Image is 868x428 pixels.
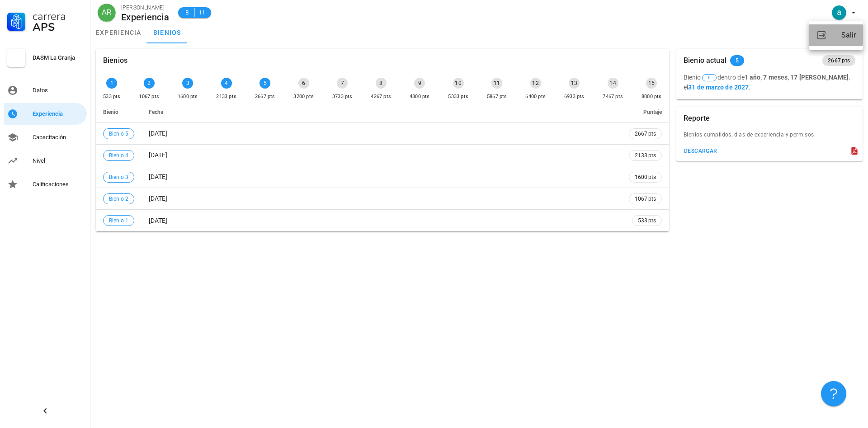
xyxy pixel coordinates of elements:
[491,78,502,89] div: 11
[33,22,83,33] div: APS
[4,150,87,172] a: Nivel
[684,107,710,130] div: Reporte
[410,92,430,101] div: 4800 pts
[828,55,850,66] span: 2667 pts
[149,109,163,115] span: Fecha
[178,92,198,101] div: 1600 pts
[608,78,618,89] div: 14
[635,194,656,203] span: 1067 pts
[736,55,739,66] span: 5
[448,92,468,101] div: 5333 pts
[622,101,669,123] th: Puntaje
[642,92,662,101] div: 8000 pts
[4,103,87,125] a: Experiencia
[33,87,83,94] div: Datos
[525,92,546,101] div: 6400 pts
[376,78,387,89] div: 8
[198,8,206,17] span: 11
[103,92,121,101] div: 533 pts
[635,173,656,182] span: 1600 pts
[684,148,717,154] div: descargar
[708,75,711,81] span: 6
[684,49,726,72] div: Bienio actual
[259,78,270,89] div: 5
[121,12,169,22] div: Experiencia
[182,78,193,89] div: 3
[680,145,721,157] button: descargar
[33,157,83,165] div: Nivel
[96,101,142,123] th: Bienio
[453,78,464,89] div: 10
[109,216,128,226] span: Bienio 1
[255,92,275,101] div: 2667 pts
[684,74,850,81] span: Bienio dentro de ,
[184,8,191,17] span: B
[688,84,749,91] b: 31 de marzo de 2027
[298,78,309,89] div: 6
[530,78,541,89] div: 12
[4,174,87,195] a: Calificaciones
[102,4,112,22] span: AR
[142,101,622,123] th: Fecha
[216,92,236,101] div: 2133 pts
[221,78,232,89] div: 4
[646,78,657,89] div: 15
[103,49,127,72] div: Bienios
[569,78,580,89] div: 13
[638,216,656,225] span: 533 pts
[33,134,83,141] div: Capacitación
[149,151,167,159] span: [DATE]
[643,109,662,115] span: Puntaje
[109,151,128,160] span: Bienio 4
[4,127,87,148] a: Capacitación
[33,110,83,118] div: Experiencia
[841,26,856,44] div: Salir
[90,22,147,43] a: experiencia
[603,92,623,101] div: 7467 pts
[414,78,425,89] div: 9
[676,130,863,145] div: Bienios cumplidos, dias de experiencia y permisos.
[293,92,314,101] div: 3200 pts
[33,11,83,22] div: Carrera
[149,195,167,202] span: [DATE]
[121,3,169,12] div: [PERSON_NAME]
[332,92,353,101] div: 3733 pts
[139,92,159,101] div: 1067 pts
[98,4,116,22] div: avatar
[832,5,846,20] div: avatar
[149,130,167,137] span: [DATE]
[635,129,656,138] span: 2667 pts
[635,151,656,160] span: 2133 pts
[147,22,188,43] a: bienios
[4,80,87,101] a: Datos
[564,92,585,101] div: 6933 pts
[487,92,507,101] div: 5867 pts
[103,109,118,115] span: Bienio
[149,217,167,224] span: [DATE]
[144,78,155,89] div: 2
[33,54,83,61] div: DASM La Granja
[371,92,391,101] div: 4267 pts
[109,129,128,139] span: Bienio 5
[109,172,128,182] span: Bienio 3
[745,74,849,81] b: 1 año, 7 meses, 17 [PERSON_NAME]
[109,194,128,204] span: Bienio 2
[149,173,167,180] span: [DATE]
[33,181,83,188] div: Calificaciones
[106,78,117,89] div: 1
[337,78,348,89] div: 7
[684,84,750,91] span: el .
